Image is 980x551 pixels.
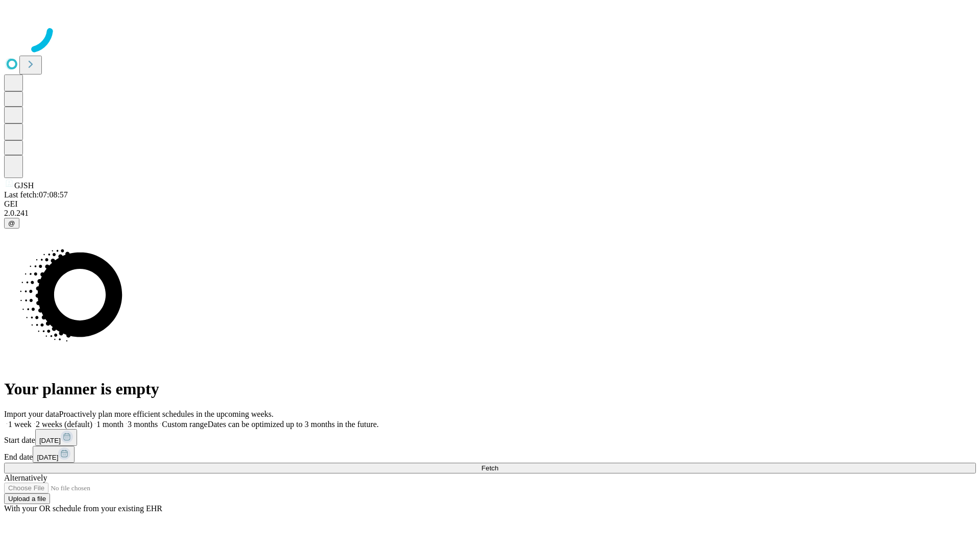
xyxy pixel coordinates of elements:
[59,410,274,418] span: Proactively plan more efficient schedules in the upcoming weeks.
[162,420,207,429] span: Custom range
[4,429,976,446] div: Start date
[4,199,976,209] div: GEI
[36,420,92,429] span: 2 weeks (default)
[4,473,47,482] span: Alternatively
[4,190,68,199] span: Last fetch: 07:08:57
[4,380,976,398] h1: Your planner is empty
[14,181,34,190] span: GJSH
[96,420,124,429] span: 1 month
[4,493,50,504] button: Upload a file
[37,454,58,461] span: [DATE]
[35,429,77,446] button: [DATE]
[208,420,379,429] span: Dates can be optimized up to 3 months in the future.
[4,463,976,473] button: Fetch
[4,410,59,418] span: Import your data
[4,218,19,229] button: @
[8,219,15,227] span: @
[4,209,976,218] div: 2.0.241
[33,446,75,463] button: [DATE]
[4,504,162,513] span: With your OR schedule from your existing EHR
[481,464,498,472] span: Fetch
[4,446,976,463] div: End date
[39,437,61,444] span: [DATE]
[8,420,32,429] span: 1 week
[128,420,158,429] span: 3 months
